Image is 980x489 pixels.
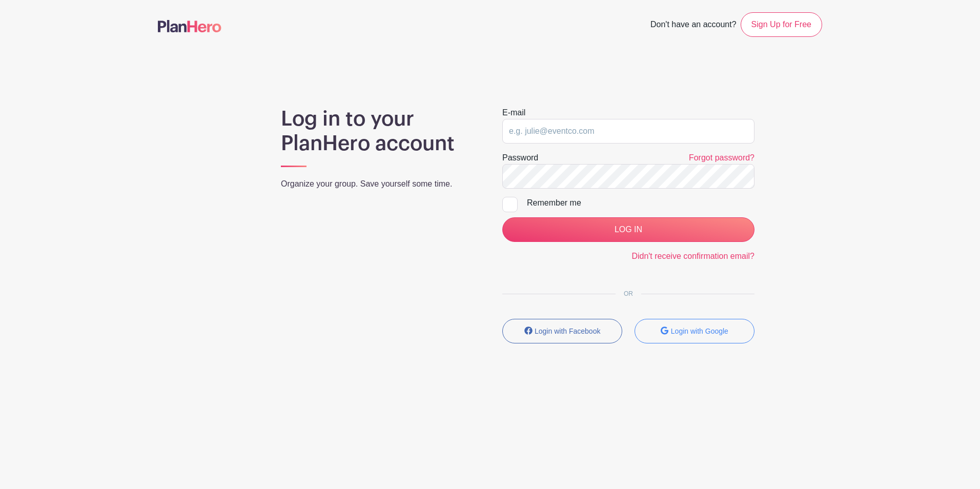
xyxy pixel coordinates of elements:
input: LOG IN [502,217,754,242]
img: logo-507f7623f17ff9eddc593b1ce0a138ce2505c220e1c5a4e2b4648c50719b7d32.svg [158,20,221,32]
h1: Log in to your PlanHero account [281,107,478,156]
span: Don't have an account? [650,14,737,37]
p: Organize your group. Save yourself some time. [281,178,478,190]
label: E-mail [502,107,525,119]
button: Login with Facebook [502,319,622,343]
a: Sign Up for Free [741,12,822,37]
small: Login with Google [671,327,728,335]
span: OR [616,290,641,297]
input: e.g. julie@eventco.com [502,119,754,144]
button: Login with Google [635,319,754,343]
small: Login with Facebook [535,327,600,335]
div: Remember me [527,197,754,209]
a: Forgot password? [689,153,754,162]
a: Didn't receive confirmation email? [631,252,754,260]
label: Password [502,152,538,164]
